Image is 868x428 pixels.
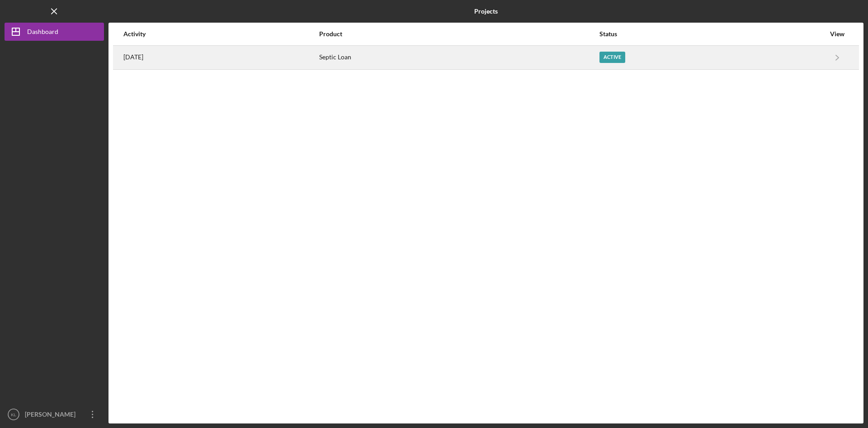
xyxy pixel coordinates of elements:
[319,30,599,38] div: Product
[599,52,625,63] div: Active
[23,405,81,426] div: [PERSON_NAME]
[123,30,318,38] div: Activity
[599,30,825,38] div: Status
[27,23,58,43] div: Dashboard
[5,405,104,423] button: KL[PERSON_NAME]
[11,412,16,417] text: KL
[826,30,849,38] div: View
[474,8,498,15] b: Projects
[319,46,599,69] div: Septic Loan
[123,53,143,61] time: 2025-08-17 22:52
[5,23,104,41] button: Dashboard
